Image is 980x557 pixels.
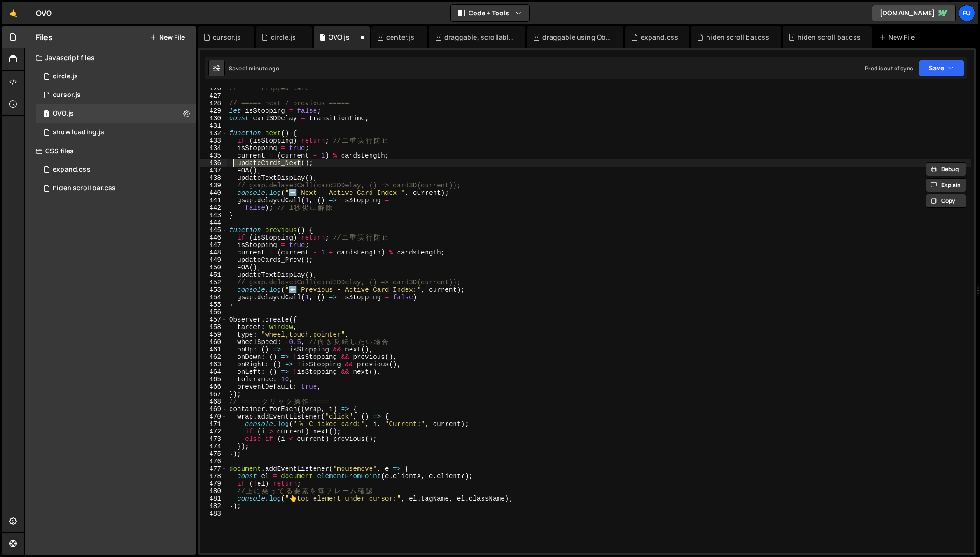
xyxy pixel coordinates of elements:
[200,264,227,271] div: 450
[200,510,227,517] div: 483
[200,279,227,286] div: 452
[200,256,227,264] div: 449
[200,159,227,167] div: 436
[200,115,227,122] div: 430
[200,450,227,458] div: 475
[229,64,279,72] div: Saved
[200,130,227,137] div: 432
[329,33,350,42] div: OVO.js
[200,152,227,159] div: 435
[200,249,227,256] div: 448
[641,33,679,42] div: expand.css
[200,361,227,368] div: 463
[245,64,279,72] div: 1 minute ago
[926,194,966,208] button: Copy
[200,502,227,510] div: 482
[200,309,227,316] div: 456
[200,234,227,241] div: 446
[200,212,227,219] div: 443
[200,480,227,488] div: 479
[36,104,196,123] div: 17267/47848.js
[53,110,74,118] div: OVO.js
[200,338,227,346] div: 460
[926,178,966,192] button: Explain
[200,383,227,391] div: 466
[200,271,227,279] div: 451
[919,60,964,76] button: Save
[865,64,913,72] div: Prod is out of sync
[200,241,227,249] div: 447
[200,301,227,309] div: 455
[200,473,227,480] div: 478
[200,368,227,376] div: 464
[36,7,52,19] div: OVO
[200,316,227,323] div: 457
[200,428,227,435] div: 472
[200,219,227,227] div: 444
[200,458,227,465] div: 476
[200,107,227,115] div: 429
[200,174,227,182] div: 438
[200,85,227,92] div: 426
[200,353,227,361] div: 462
[2,2,25,24] a: 🤙
[200,182,227,189] div: 439
[36,160,196,179] div: expand.css
[200,495,227,502] div: 481
[200,286,227,294] div: 453
[200,92,227,100] div: 427
[53,165,91,174] div: expand.css
[200,420,227,428] div: 471
[706,33,769,42] div: hiden scroll bar.css
[200,346,227,353] div: 461
[36,123,196,142] div: 17267/48011.js
[25,48,196,67] div: Javascript files
[542,33,612,42] div: draggable using Observer.css
[200,100,227,107] div: 428
[271,33,296,42] div: circle.js
[53,128,104,137] div: show loading.js
[926,162,966,176] button: Debug
[200,413,227,420] div: 470
[36,67,196,86] div: circle.js
[53,91,81,99] div: cursor.js
[53,72,78,81] div: circle.js
[36,179,196,198] div: 17267/47816.css
[200,294,227,301] div: 454
[36,32,53,42] h2: Files
[200,227,227,234] div: 445
[213,33,241,42] div: cursor.js
[200,197,227,204] div: 441
[200,189,227,197] div: 440
[200,122,227,130] div: 431
[200,376,227,383] div: 465
[872,5,956,21] a: [DOMAIN_NAME]
[200,323,227,331] div: 458
[200,167,227,174] div: 437
[200,406,227,413] div: 469
[200,391,227,398] div: 467
[200,331,227,338] div: 459
[36,86,196,104] div: 17267/48012.js
[798,33,861,42] div: hiden scroll bar.css
[200,488,227,495] div: 480
[444,33,514,42] div: draggable, scrollable.js
[200,137,227,144] div: 433
[959,5,975,21] a: Fu
[150,34,185,41] button: New File
[200,443,227,450] div: 474
[200,398,227,406] div: 468
[386,33,414,42] div: center.js
[451,5,529,21] button: Code + Tools
[25,142,196,160] div: CSS files
[200,144,227,152] div: 434
[53,184,116,193] div: hiden scroll bar.css
[200,465,227,473] div: 477
[44,111,49,118] span: 1
[200,204,227,212] div: 442
[200,435,227,443] div: 473
[879,33,918,42] div: New File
